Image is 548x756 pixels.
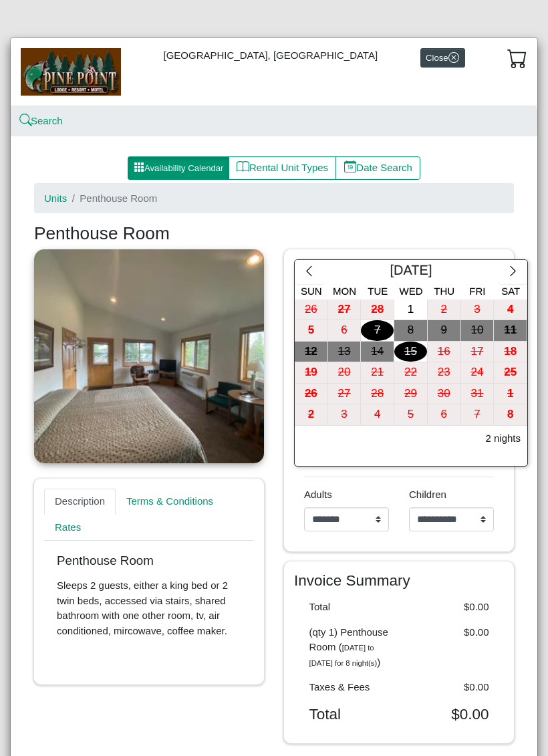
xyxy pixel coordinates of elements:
div: $0.00 [399,705,499,723]
span: Wed [400,285,423,297]
button: 7 [461,404,495,426]
div: 2 [428,299,460,320]
h3: Penthouse Room [34,223,514,245]
div: Total [299,600,400,615]
button: 4 [494,299,527,321]
div: 23 [428,362,460,383]
div: (qty 1) Penthouse Room ( ) [299,625,400,670]
span: Sun [301,285,322,297]
button: bookRental Unit Types [229,156,336,180]
p: Penthouse Room [57,553,241,569]
svg: grid3x3 gap fill [134,162,144,172]
div: Taxes & Fees [299,680,400,695]
a: Rates [44,514,92,541]
button: 1 [394,299,428,321]
div: Total [299,705,400,723]
div: 19 [295,362,327,383]
div: $0.00 [399,600,499,615]
button: 19 [295,362,328,384]
div: 3 [461,299,494,320]
button: 15 [394,342,428,363]
span: Adults [304,489,332,500]
button: 6 [428,404,461,426]
span: Thu [434,285,454,297]
div: 18 [494,342,527,362]
div: 29 [394,384,427,404]
div: 9 [428,320,460,341]
div: 22 [394,362,427,383]
button: 22 [394,362,428,384]
a: Description [44,489,116,515]
button: 14 [361,342,394,363]
svg: cart [507,48,527,68]
div: 25 [494,362,527,383]
div: 24 [461,362,494,383]
img: b144ff98-a7e1-49bd-98da-e9ae77355310.jpg [21,48,121,95]
div: 2 [295,404,327,425]
button: 9 [428,320,461,342]
h4: Invoice Summary [294,572,504,590]
div: 8 [494,404,527,425]
span: Fri [469,285,485,297]
button: 29 [394,384,428,405]
svg: calendar date [344,160,357,173]
button: 27 [328,384,362,405]
button: 3 [461,299,495,321]
button: chevron left [295,260,323,284]
button: 2 [295,404,328,426]
div: 27 [328,299,361,320]
button: 26 [295,299,328,321]
svg: chevron left [303,265,315,277]
button: calendar dateDate Search [335,156,420,180]
svg: x circle [448,52,459,63]
button: 4 [361,404,394,426]
div: $0.00 [399,680,499,695]
button: 5 [394,404,428,426]
button: 26 [295,384,328,405]
button: 23 [428,362,461,384]
div: 30 [428,384,460,404]
svg: search [21,116,31,126]
div: [GEOGRAPHIC_DATA], [GEOGRAPHIC_DATA] [11,38,537,106]
div: 28 [361,299,394,320]
div: 1 [494,384,527,404]
div: [DATE] [323,260,499,284]
span: Tue [368,285,388,297]
div: 20 [328,362,361,383]
div: 27 [328,384,361,404]
span: Penthouse Room [80,193,157,204]
div: 28 [361,384,394,404]
a: Units [44,193,67,204]
button: 3 [328,404,362,426]
button: 28 [361,299,394,321]
div: 8 [394,320,427,341]
div: 15 [394,342,427,362]
button: 1 [494,384,527,405]
button: 12 [295,342,328,363]
button: 21 [361,362,394,384]
div: 11 [494,320,527,341]
button: 8 [394,320,428,342]
button: 17 [461,342,495,363]
button: 5 [295,320,328,342]
svg: book [237,160,249,173]
button: 13 [328,342,362,363]
button: 31 [461,384,495,405]
div: 16 [428,342,460,362]
p: Sleeps 2 guests, either a king bed or 2 twin beds, accessed via stairs, shared bathroom with one ... [57,578,241,638]
svg: chevron right [507,265,519,277]
i: [DATE] to [DATE] for 8 night(s) [309,644,378,667]
div: 7 [461,404,494,425]
button: 7 [361,320,394,342]
div: 14 [361,342,394,362]
div: 12 [295,342,327,362]
button: 10 [461,320,495,342]
div: 7 [361,320,394,341]
button: Closex circle [420,48,465,68]
div: 1 [394,299,427,320]
button: 18 [494,342,527,363]
div: $0.00 [399,625,499,670]
button: 20 [328,362,362,384]
button: 24 [461,362,495,384]
div: 31 [461,384,494,404]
